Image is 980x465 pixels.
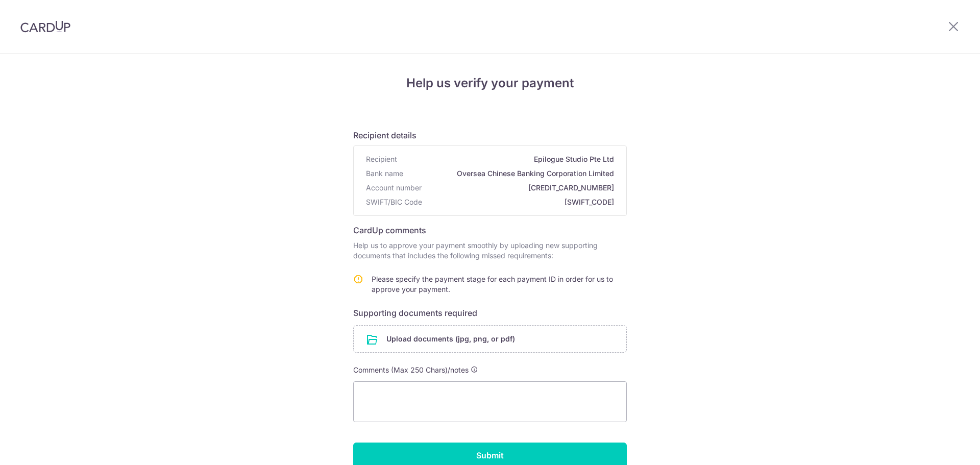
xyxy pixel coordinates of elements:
[353,307,627,319] h6: Supporting documents required
[366,154,397,164] span: Recipient
[20,20,70,33] img: CardUp
[407,168,614,179] span: Oversea Chinese Banking Corporation Limited
[353,74,627,92] h4: Help us verify your payment
[353,240,627,261] p: Help us to approve your payment smoothly by uploading new supporting documents that includes the ...
[426,183,614,193] span: [CREDIT_CARD_NUMBER]
[426,197,614,207] span: [SWIFT_CODE]
[366,197,422,207] span: SWIFT/BIC Code
[353,325,627,353] div: Upload documents (jpg, png, or pdf)
[401,154,614,164] span: Epilogue Studio Pte Ltd
[353,224,627,236] h6: CardUp comments
[366,168,403,179] span: Bank name
[372,275,613,293] span: Please specify the payment stage for each payment ID in order for us to approve your payment.
[353,365,469,374] span: Comments (Max 250 Chars)/notes
[366,183,422,193] span: Account number
[353,129,627,141] h6: Recipient details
